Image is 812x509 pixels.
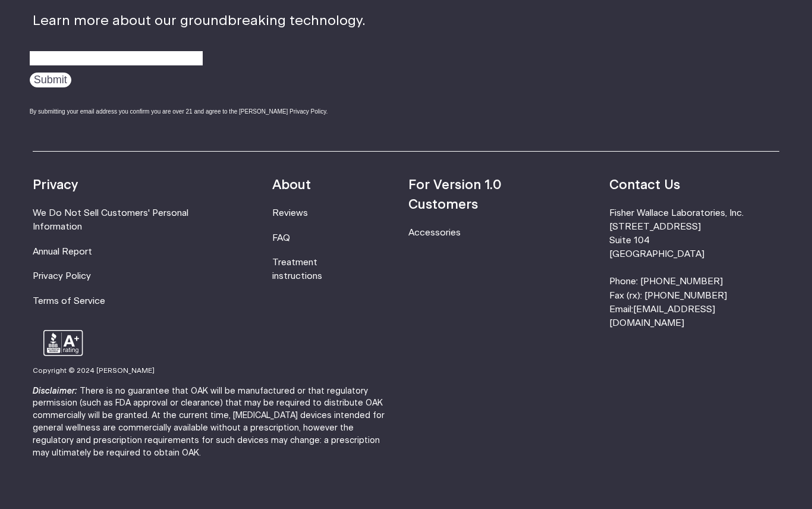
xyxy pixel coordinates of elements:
[272,209,308,218] a: Reviews
[33,367,155,374] small: Copyright © 2024 [PERSON_NAME]
[272,258,322,281] a: Treatment instructions
[33,387,77,395] strong: Disclaimer:
[272,178,311,191] strong: About
[609,178,680,191] strong: Contact Us
[33,272,91,281] a: Privacy Policy
[30,107,366,116] div: By submitting your email address you confirm you are over 21 and agree to the [PERSON_NAME] Priva...
[33,209,188,231] a: We Do Not Sell Customers' Personal Information
[272,234,290,243] a: FAQ
[609,305,715,328] a: [EMAIL_ADDRESS][DOMAIN_NAME]
[408,178,502,211] strong: For Version 1.0 Customers
[33,385,396,460] p: There is no guarantee that OAK will be manufactured or that regulatory permission (such as FDA ap...
[609,206,780,330] li: Fisher Wallace Laboratories, Inc. [STREET_ADDRESS] Suite 104 [GEOGRAPHIC_DATA] Phone: [PHONE_NUMB...
[33,178,78,191] strong: Privacy
[33,297,105,306] a: Terms of Service
[33,247,92,256] a: Annual Report
[30,73,71,87] input: Submit
[408,228,461,237] a: Accessories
